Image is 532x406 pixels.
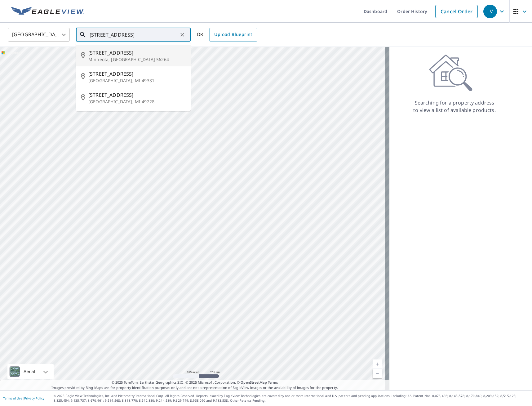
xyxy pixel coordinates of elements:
[88,99,186,105] p: [GEOGRAPHIC_DATA], MI 49228
[8,26,70,43] div: [GEOGRAPHIC_DATA]
[7,364,54,379] div: Aerial
[88,49,186,56] span: [STREET_ADDRESS]
[435,5,478,18] a: Cancel Order
[88,78,186,84] p: [GEOGRAPHIC_DATA], MI 49331
[178,30,187,39] button: Clear
[3,396,44,400] p: |
[373,359,382,369] a: Current Level 5, Zoom In
[90,26,178,43] input: Search by address or latitude-longitude
[483,5,497,18] div: LV
[268,380,278,385] a: Terms
[11,7,84,16] img: EV Logo
[88,91,186,99] span: [STREET_ADDRESS]
[209,28,257,42] a: Upload Blueprint
[54,394,529,403] p: © 2025 Eagle View Technologies, Inc. and Pictometry International Corp. All Rights Reserved. Repo...
[197,28,257,42] div: OR
[88,70,186,78] span: [STREET_ADDRESS]
[22,364,37,379] div: Aerial
[112,380,278,385] span: © 2025 TomTom, Earthstar Geographics SIO, © 2025 Microsoft Corporation, ©
[24,396,44,400] a: Privacy Policy
[413,99,496,114] p: Searching for a property address to view a list of available products.
[88,56,186,63] p: Minneota, [GEOGRAPHIC_DATA] 56264
[241,380,267,385] a: OpenStreetMap
[3,396,22,400] a: Terms of Use
[214,31,252,38] span: Upload Blueprint
[373,369,382,378] a: Current Level 5, Zoom Out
